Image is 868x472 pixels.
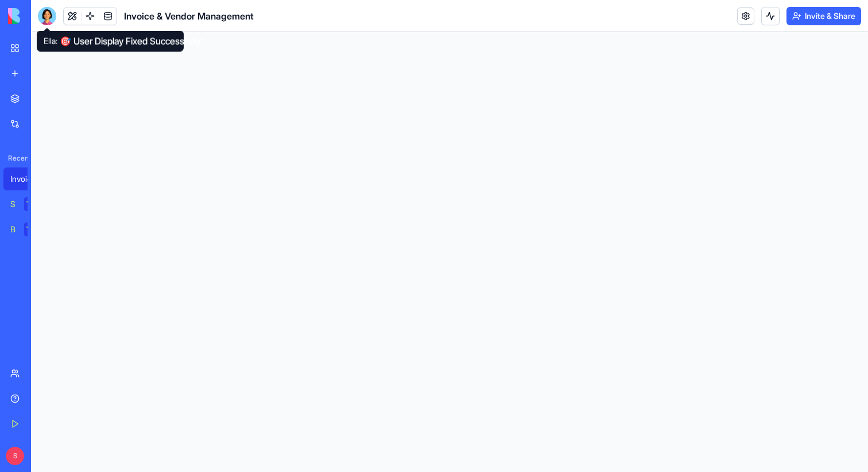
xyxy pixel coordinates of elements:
[6,447,24,465] span: S
[8,8,79,24] img: logo
[24,197,42,211] div: TRY
[3,167,49,190] a: Invoice & Vendor Management
[124,9,254,23] span: Invoice & Vendor Management
[3,193,49,216] a: Social Media Content GeneratorTRY
[3,218,49,241] a: Blog Generation ProTRY
[3,154,28,163] span: Recent
[10,198,16,210] div: Social Media Content Generator
[10,173,42,185] div: Invoice & Vendor Management
[10,224,16,235] div: Blog Generation Pro
[786,7,861,25] button: Invite & Share
[24,223,42,236] div: TRY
